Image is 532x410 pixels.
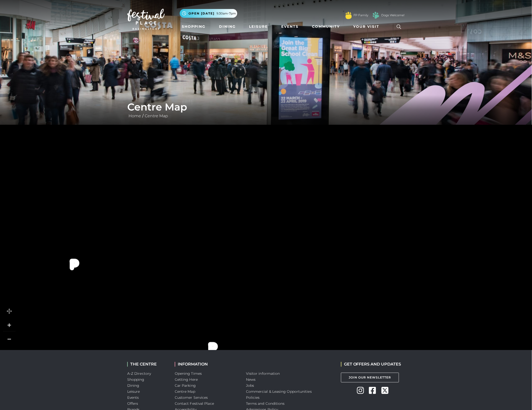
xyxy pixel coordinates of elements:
[216,11,236,16] span: 9.30am-7pm
[246,383,254,388] a: Jobs
[341,373,399,382] a: Join Our Newsletter
[247,22,270,31] a: Leisure
[279,22,300,31] a: Events
[217,22,238,31] a: Dining
[180,22,207,31] a: Shopping
[246,395,260,400] a: Policies
[180,9,237,18] button: Open [DATE] 9.30am-7pm
[353,24,379,29] span: Your Visit
[127,362,167,367] h2: THE CENTRE
[175,371,202,376] a: Opening Times
[310,22,342,31] a: Community
[175,377,198,382] a: Getting Here
[127,101,405,113] h1: Centre Map
[188,11,214,16] span: Open [DATE]
[127,389,140,394] a: Leisure
[175,401,214,406] a: Contact Festival Place
[127,395,139,400] a: Events
[127,113,142,118] a: Home
[246,401,285,406] a: Terms and Conditions
[246,389,312,394] a: Commercial & Leasing Opportunities
[127,401,138,406] a: Offers
[175,389,195,394] a: Centre Map
[127,9,165,30] img: Festival Place Logo
[123,101,408,119] div: /
[127,371,151,376] a: A-Z Directory
[143,113,169,118] a: Centre Map
[175,362,238,367] h2: INFORMATION
[341,362,401,367] h2: GET OFFERS AND UPDATES
[175,395,208,400] a: Customer Services
[351,22,384,31] a: Your Visit
[175,383,196,388] a: Car Parking
[127,383,139,388] a: Dining
[353,13,368,17] a: FP Family
[246,371,280,376] a: Visitor information
[246,377,255,382] a: News
[127,377,144,382] a: Shopping
[381,13,405,17] a: Dogs Welcome!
